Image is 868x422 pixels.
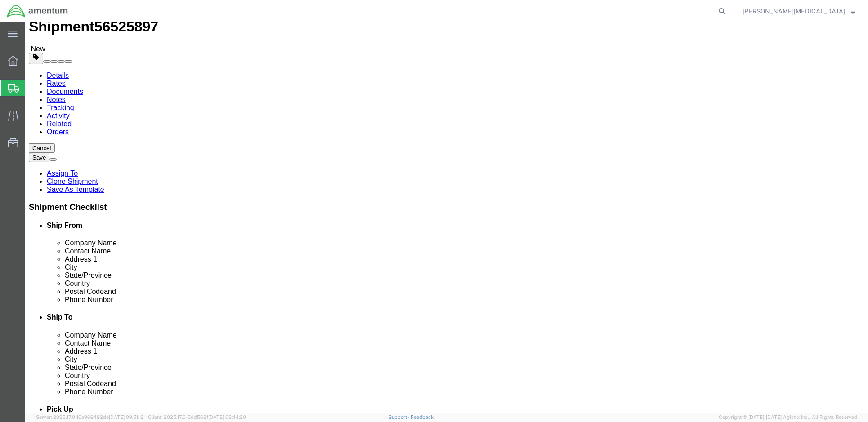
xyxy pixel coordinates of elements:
[148,414,246,420] span: Client: 2025.17.0-5dd568f
[25,22,868,413] iframe: FS Legacy Container
[742,6,855,17] button: [PERSON_NAME][MEDICAL_DATA]
[719,413,857,421] span: Copyright © [DATE]-[DATE] Agistix Inc., All Rights Reserved
[208,414,246,420] span: [DATE] 08:44:20
[109,414,144,420] span: [DATE] 09:51:12
[411,414,434,420] a: Feedback
[36,414,144,420] span: Server: 2025.17.0-16a969492de
[389,414,411,420] a: Support
[743,6,845,16] span: Carlos Fastin
[6,4,68,18] img: logo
